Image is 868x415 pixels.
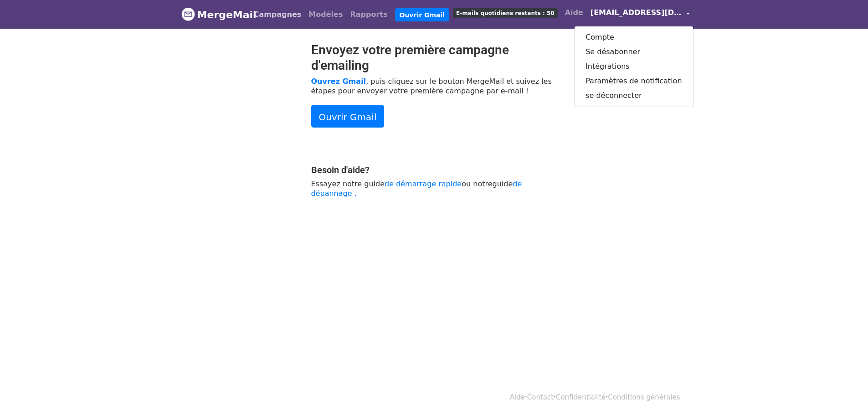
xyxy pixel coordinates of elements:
a: Campagnes [250,5,305,24]
font: Paramètres de notification [586,77,682,85]
a: Confidentialité [556,393,606,401]
font: , puis cliquez sur le bouton MergeMail et suivez les étapes pour envoyer votre première campagne ... [311,77,552,95]
a: de démarrage rapide [385,179,462,188]
a: Contact [527,393,554,401]
font: Ouvrir Gmail [400,11,445,18]
a: Aide [510,393,525,401]
font: E-mails quotidiens restants : 50 [456,10,555,16]
font: guide [493,179,513,188]
img: Logo MergeMail [181,7,195,21]
a: Ouvrez Gmail [311,77,366,86]
font: Ouvrir Gmail [319,111,377,122]
a: Intégrations [575,59,693,74]
font: Modèles [308,10,343,19]
font: Intégrations [586,62,630,71]
font: Aide [565,8,583,17]
a: Rapports [346,5,391,24]
font: Essayez notre guide [311,179,385,188]
div: Widget de chat [822,371,868,415]
a: de dépannage . [311,179,522,198]
font: MergeMail [197,9,257,20]
a: Se désabonner [575,45,693,59]
a: [EMAIL_ADDRESS][DOMAIN_NAME] [587,4,693,25]
a: MergeMail [181,5,243,24]
a: E-mails quotidiens restants : 50 [449,4,561,22]
font: Campagnes [254,10,302,19]
a: Compte [575,30,693,45]
a: Ouvrir Gmail [311,105,385,128]
font: se déconnecter [586,91,642,100]
font: · [525,393,527,401]
a: Paramètres de notification [575,74,693,88]
font: Besoin d'aide? [311,164,370,175]
font: ou notre [462,179,492,188]
a: Modèles [305,5,346,24]
font: [EMAIL_ADDRESS][DOMAIN_NAME] [591,8,733,17]
iframe: Chat Widget [822,371,868,415]
a: Ouvrir Gmail [395,8,450,22]
font: Rapports [350,10,387,19]
a: se déconnecter [575,88,693,103]
font: Se désabonner [586,47,640,56]
a: Conditions générales [608,393,680,401]
div: [EMAIL_ADDRESS][DOMAIN_NAME] [574,26,693,107]
font: · [554,393,556,401]
font: Envoyez votre première campagne d'emailing [311,42,509,73]
a: Aide [561,4,587,22]
font: Compte [586,33,614,41]
font: · [606,393,608,401]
